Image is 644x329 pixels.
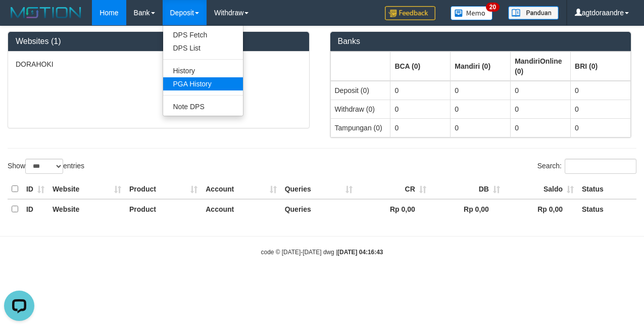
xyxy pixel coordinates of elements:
[330,81,390,100] td: Deposit (0)
[451,118,511,137] td: 0
[511,52,571,81] th: Group: activate to sort column ascending
[565,159,636,174] input: Search:
[163,41,243,55] a: DPS List
[486,3,500,12] span: 20
[163,64,243,77] a: History
[571,81,631,100] td: 0
[504,179,578,199] th: Saldo
[390,81,451,100] td: 0
[337,249,383,256] strong: [DATE] 04:16:43
[390,100,451,118] td: 0
[511,81,571,100] td: 0
[125,179,202,199] th: Product
[163,100,243,113] a: Note DPS
[330,52,390,81] th: Group: activate to sort column ascending
[338,37,624,46] h3: Banks
[281,179,357,199] th: Queries
[125,199,202,219] th: Product
[330,100,390,118] td: Withdraw (0)
[390,52,451,81] th: Group: activate to sort column ascending
[261,249,383,256] small: code © [DATE]-[DATE] dwg |
[4,4,34,34] button: Open LiveChat chat widget
[578,179,636,199] th: Status
[571,118,631,137] td: 0
[430,179,504,199] th: DB
[511,100,571,118] td: 0
[504,199,578,219] th: Rp 0,00
[163,28,243,41] a: DPS Fetch
[8,159,84,174] label: Show entries
[8,5,84,20] img: MOTION_logo.png
[385,6,435,20] img: Feedback.jpg
[451,6,493,20] img: Button%20Memo.svg
[508,6,559,20] img: panduan.png
[25,159,63,174] select: Showentries
[22,199,48,219] th: ID
[451,81,511,100] td: 0
[578,199,636,219] th: Status
[48,179,125,199] th: Website
[511,118,571,137] td: 0
[330,118,390,137] td: Tampungan (0)
[163,77,243,90] a: PGA History
[430,199,504,219] th: Rp 0,00
[451,100,511,118] td: 0
[16,37,302,46] h3: Websites (1)
[357,179,430,199] th: CR
[537,159,636,174] label: Search:
[390,118,451,137] td: 0
[202,179,280,199] th: Account
[571,52,631,81] th: Group: activate to sort column ascending
[22,179,48,199] th: ID
[48,199,125,219] th: Website
[16,59,302,69] p: DORAHOKI
[357,199,430,219] th: Rp 0,00
[281,199,357,219] th: Queries
[451,52,511,81] th: Group: activate to sort column ascending
[571,100,631,118] td: 0
[202,199,280,219] th: Account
